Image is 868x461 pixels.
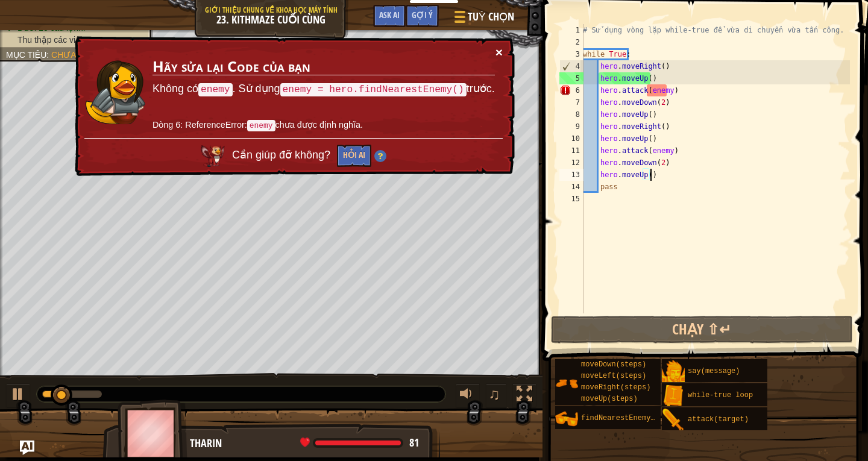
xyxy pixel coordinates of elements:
li: Thu thập các viên ngọc. [6,34,144,46]
span: Cần giúp đỡ không? [232,149,333,162]
div: 8 [559,108,583,121]
button: Tùy chỉnh âm lượng [456,383,480,408]
img: duck_illia.png [85,59,145,125]
span: Gợi ý [412,9,433,20]
span: Tuỳ chọn [468,9,514,25]
div: health: 81 / 81 [300,437,419,448]
div: 14 [559,181,583,193]
img: Hint [374,150,386,162]
span: say(message) [688,367,740,375]
img: portrait.png [662,384,685,407]
button: ♫ [486,383,506,408]
button: × [495,46,503,58]
div: 5 [559,72,583,84]
img: portrait.png [662,360,685,383]
button: Tuỳ chọn [445,5,521,33]
button: Hỏi AI [337,145,371,167]
div: 7 [559,96,583,108]
span: while-true loop [688,391,753,400]
p: Dòng 6: ReferenceError: chưa được định nghĩa. [153,119,495,132]
span: findNearestEnemy() [581,414,659,422]
code: enemy [198,83,233,96]
code: enemy = hero.findNearestEnemy() [280,83,467,96]
img: portrait.png [662,409,685,431]
span: Thu thập các viên ngọc. [17,35,108,45]
button: Chạy ⇧↵ [551,316,853,343]
div: 10 [559,133,583,145]
div: 1 [559,24,583,36]
img: portrait.png [555,372,578,395]
h3: Hãy sửa lại Code của bạn [153,58,495,75]
button: Ctrl + P: Play [6,383,30,408]
span: moveLeft(steps) [581,372,646,380]
span: ♫ [488,385,500,403]
span: moveUp(steps) [581,395,638,403]
div: 13 [559,169,583,181]
button: Ask AI [373,5,406,27]
div: 4 [560,60,583,72]
span: 81 [409,435,419,450]
span: moveRight(steps) [581,383,650,392]
span: : [46,50,51,60]
div: 3 [559,48,583,60]
span: Mục tiêu [6,50,46,60]
span: Chưa hoàn thành [51,50,134,60]
button: Ask AI [20,441,34,455]
span: attack(target) [688,415,749,424]
div: 11 [559,145,583,157]
code: enemy [247,120,275,131]
div: 15 [559,193,583,205]
div: 9 [559,121,583,133]
div: 2 [559,36,583,48]
p: Không có . Sử dụng trước. [153,81,495,97]
span: moveDown(steps) [581,360,646,369]
div: Tharin [190,436,428,451]
div: 6 [559,84,583,96]
span: Ask AI [379,9,400,20]
img: portrait.png [555,407,578,430]
button: Bật tắt chế độ toàn màn hình [512,383,536,408]
img: AI [201,145,225,167]
div: 12 [559,157,583,169]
